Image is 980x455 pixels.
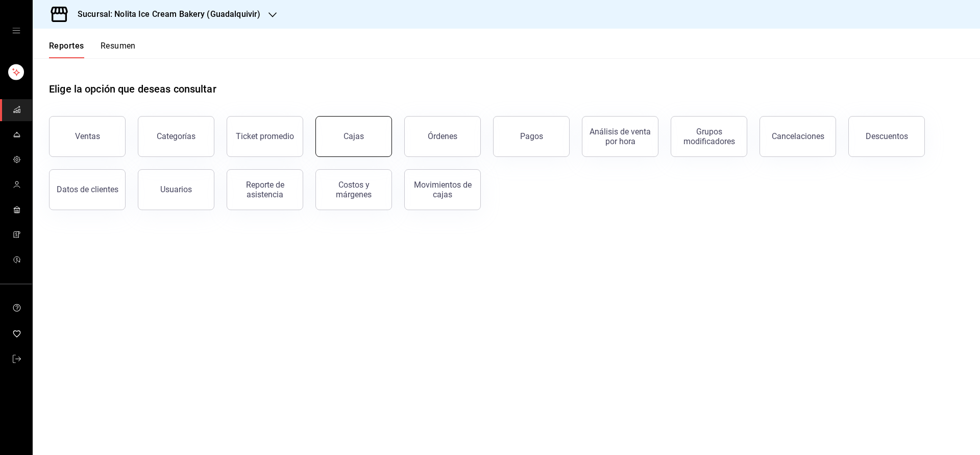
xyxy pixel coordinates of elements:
div: Cancelaciones [772,131,824,141]
div: Costos y márgenes [322,180,385,199]
button: Categorías [138,116,214,157]
button: Movimientos de cajas [404,169,481,210]
button: Datos de clientes [49,169,126,210]
div: Pagos [520,131,543,141]
button: Ventas [49,116,126,157]
h1: Elige la opción que deseas consultar [49,81,216,97]
div: Ventas [75,131,100,141]
button: Análisis de venta por hora [582,116,658,157]
button: Cancelaciones [759,116,836,157]
div: Usuarios [160,185,192,194]
button: Reportes [49,41,84,58]
a: Cajas [315,116,392,157]
div: Grupos modificadores [677,127,741,146]
div: Análisis de venta por hora [589,127,652,146]
div: navigation tabs [49,41,136,58]
button: Descuentos [848,116,925,157]
div: Datos de clientes [57,185,118,194]
button: Ticket promedio [227,116,303,157]
div: Ticket promedio [236,131,294,141]
div: Descuentos [866,131,908,141]
button: open drawer [12,27,20,35]
h3: Sucursal: Nolita Ice Cream Bakery (Guadalquivir) [69,8,260,20]
button: Usuarios [138,169,214,210]
button: Grupos modificadores [671,116,747,157]
div: Cajas [344,130,364,143]
button: Pagos [493,116,570,157]
div: Órdenes [428,131,457,141]
button: Reporte de asistencia [227,169,303,210]
button: Costos y márgenes [315,169,392,210]
div: Movimientos de cajas [411,180,474,199]
button: Órdenes [404,116,481,157]
div: Reporte de asistencia [233,180,297,199]
button: Resumen [101,41,136,58]
div: Categorías [157,131,195,141]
